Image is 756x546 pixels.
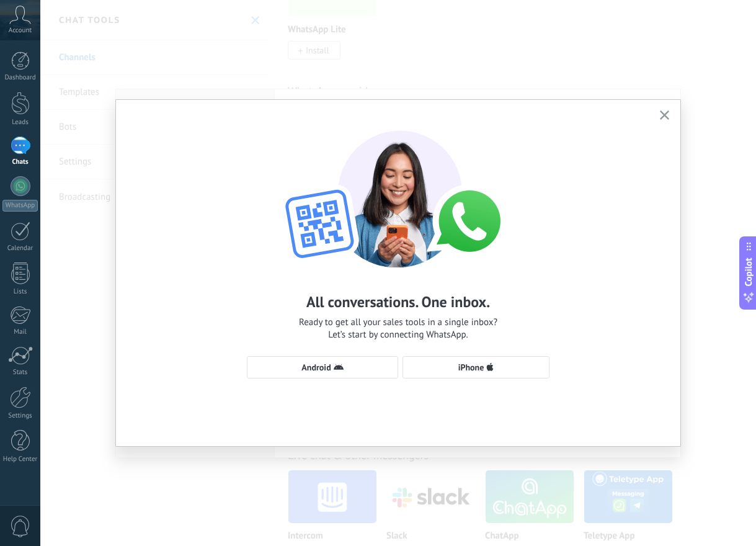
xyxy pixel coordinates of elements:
[2,412,38,420] div: Settings
[2,288,38,296] div: Lists
[458,363,484,372] span: iPhone
[2,244,38,253] div: Calendar
[2,74,38,82] div: Dashboard
[9,27,32,35] span: Account
[299,316,497,341] span: Ready to get all your sales tools in a single inbox? Let’s start by connecting WhatsApp.
[2,200,38,212] div: WhatsApp
[2,455,38,463] div: Help Center
[2,158,38,166] div: Chats
[2,369,38,377] div: Stats
[402,356,549,378] button: iPhone
[742,258,755,287] span: Copilot
[247,356,398,378] button: Android
[262,119,535,267] img: wa-lite-select-device.png
[2,119,38,127] div: Leads
[301,363,331,372] span: Android
[306,292,490,311] h2: All conversations. One inbox.
[2,328,38,336] div: Mail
